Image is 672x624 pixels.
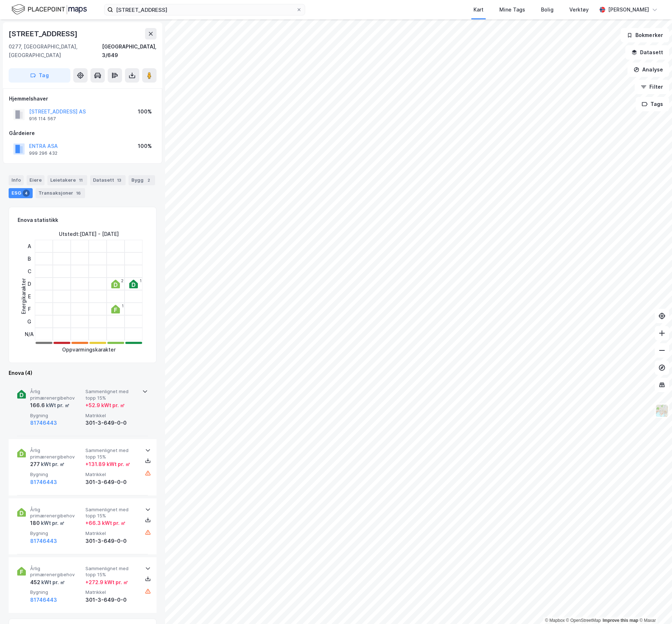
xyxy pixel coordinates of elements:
div: [STREET_ADDRESS] [9,28,79,39]
div: 452 [30,578,65,587]
button: Datasett [625,45,669,60]
div: Info [9,175,24,185]
div: Kontrollprogram for chat [636,590,672,624]
div: F [25,303,34,315]
button: 81746443 [30,478,57,486]
div: N/A [25,328,34,340]
div: 1 [140,279,141,283]
div: 2 [145,177,152,184]
div: 166.6 [30,401,70,410]
div: 999 296 432 [29,150,57,156]
div: D [25,278,34,290]
input: Søk på adresse, matrikkel, gårdeiere, leietakere eller personer [113,4,296,15]
img: Z [655,404,669,418]
div: 301-3-649-0-0 [85,419,138,427]
div: Kart [473,5,484,14]
div: Utstedt : [DATE] - [DATE] [59,230,119,238]
div: 277 [30,460,65,469]
div: 916 114 567 [29,116,56,122]
div: 301-3-649-0-0 [85,537,138,545]
span: Matrikkel [85,413,138,419]
span: Sammenlignet med topp 15% [85,388,138,401]
div: + 52.9 kWt pr. ㎡ [85,401,125,410]
div: Bolig [541,5,554,14]
iframe: Chat Widget [636,590,672,624]
a: OpenStreetMap [566,618,601,623]
div: E [25,290,34,303]
button: 81746443 [30,419,57,427]
div: Eiere [27,175,45,185]
span: Årlig primærenergibehov [30,447,83,460]
button: 81746443 [30,596,57,604]
div: Oppvarmingskarakter [62,345,116,354]
div: + 131.89 kWt pr. ㎡ [85,460,130,469]
a: Mapbox [545,618,565,623]
div: 13 [116,177,123,184]
img: logo.f888ab2527a4732fd821a326f86c7f29.svg [11,3,87,16]
div: Verktøy [569,5,589,14]
div: C [25,265,34,278]
div: 11 [77,177,84,184]
div: [GEOGRAPHIC_DATA], 3/649 [102,42,157,60]
span: Bygning [30,589,83,595]
div: Enova (4) [9,369,157,377]
div: [PERSON_NAME] [608,5,649,14]
span: Sammenlignet med topp 15% [85,507,138,519]
div: ESG [9,188,33,198]
div: B [25,252,34,265]
span: Sammenlignet med topp 15% [85,447,138,460]
div: 1 [122,304,123,308]
button: Filter [635,80,669,94]
div: Energikarakter [19,278,28,314]
div: Gårdeiere [9,129,156,138]
span: Årlig primærenergibehov [30,565,83,578]
div: Hjemmelshaver [9,94,156,103]
div: A [25,240,34,252]
span: Matrikkel [85,471,138,478]
div: Datasett [90,175,126,185]
button: 81746443 [30,537,57,545]
div: Mine Tags [499,5,525,14]
div: 301-3-649-0-0 [85,478,138,486]
div: kWt pr. ㎡ [40,519,65,527]
button: Tag [9,68,70,83]
div: kWt pr. ㎡ [40,578,65,587]
span: Årlig primærenergibehov [30,388,83,401]
div: 301-3-649-0-0 [85,596,138,604]
div: 180 [30,519,65,527]
span: Sammenlignet med topp 15% [85,565,138,578]
span: Bygning [30,530,83,536]
span: Matrikkel [85,589,138,595]
a: Improve this map [603,618,638,623]
div: 16 [75,190,82,197]
button: Analyse [627,62,669,77]
div: Enova statistikk [18,216,58,224]
div: kWt pr. ㎡ [45,401,70,410]
span: Årlig primærenergibehov [30,507,83,519]
div: + 272.9 kWt pr. ㎡ [85,578,128,587]
div: + 66.3 kWt pr. ㎡ [85,519,126,527]
div: G [25,315,34,328]
span: Bygning [30,471,83,478]
div: kWt pr. ㎡ [40,460,65,469]
div: 2 [121,279,123,283]
div: 100% [138,142,152,150]
button: Tags [636,97,669,111]
button: Bokmerker [621,28,669,42]
div: Leietakere [47,175,87,185]
div: 100% [138,107,152,116]
div: Transaksjoner [36,188,85,198]
div: Bygg [129,175,155,185]
span: Matrikkel [85,530,138,536]
div: 0277, [GEOGRAPHIC_DATA], [GEOGRAPHIC_DATA] [9,42,102,60]
span: Bygning [30,413,83,419]
div: 4 [23,190,30,197]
